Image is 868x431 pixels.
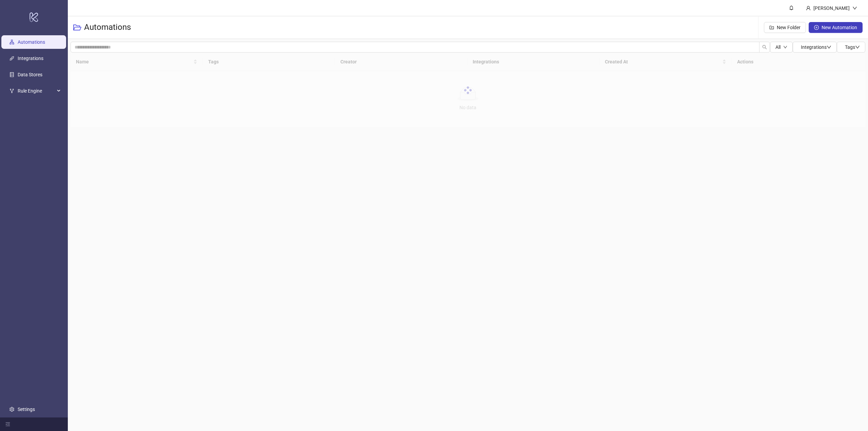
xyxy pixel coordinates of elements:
[811,4,852,12] div: [PERSON_NAME]
[762,45,767,50] span: search
[789,5,794,10] span: bell
[775,44,781,50] span: All
[852,6,857,11] span: down
[837,42,865,53] button: Tagsdown
[5,422,10,427] span: menu-fold
[806,6,811,11] span: user
[822,25,857,30] span: New Automation
[18,39,45,45] a: Automations
[777,25,801,30] span: New Folder
[827,45,831,50] span: down
[801,44,831,50] span: Integrations
[18,72,42,77] a: Data Stores
[855,45,860,50] span: down
[783,45,787,49] span: down
[18,84,55,98] span: Rule Engine
[73,23,81,32] span: folder-open
[793,42,837,53] button: Integrationsdown
[18,407,35,412] a: Settings
[809,22,863,33] button: New Automation
[9,89,14,93] span: fork
[84,22,131,33] h3: Automations
[814,25,819,30] span: plus-circle
[769,25,774,30] span: folder-add
[18,56,43,61] a: Integrations
[764,22,806,33] button: New Folder
[770,42,793,53] button: Alldown
[845,44,860,50] span: Tags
